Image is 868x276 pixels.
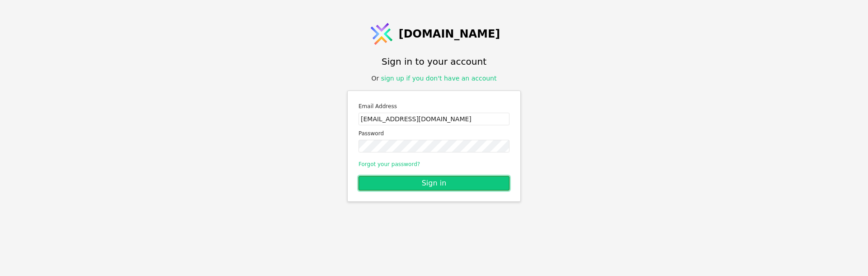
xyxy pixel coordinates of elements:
[359,129,509,138] label: Password
[359,161,420,167] a: Forgot your password?
[359,113,509,125] input: Email address
[399,26,500,42] span: [DOMAIN_NAME]
[381,75,497,82] a: sign up if you don't have an account
[382,55,486,68] h1: Sign in to your account
[372,74,497,83] div: Or
[359,140,509,152] input: Password
[359,102,509,111] label: Email Address
[368,20,500,48] a: [DOMAIN_NAME]
[359,176,509,190] button: Sign in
